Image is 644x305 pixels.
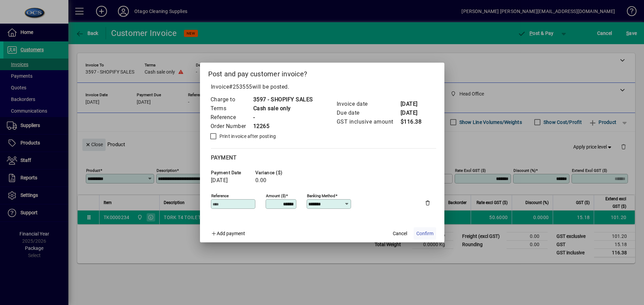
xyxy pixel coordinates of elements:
mat-label: Banking method [307,193,335,198]
td: Reference [210,113,253,122]
span: Confirm [416,230,433,237]
button: Confirm [414,227,436,240]
td: $116.38 [400,117,428,126]
span: Add payment [217,231,245,236]
td: 3597 - SHOPIFY SALES [253,95,313,104]
span: Variance ($) [255,170,296,175]
td: [DATE] [400,109,428,117]
td: Terms [210,104,253,113]
label: Print invoice after posting [218,133,276,140]
td: 12265 [253,122,313,131]
span: 0.00 [255,177,267,183]
td: GST inclusive amount [336,117,400,126]
button: Cancel [389,227,411,240]
button: Add payment [208,227,248,240]
td: Invoice date [336,100,400,109]
td: Charge to [210,95,253,104]
td: Due date [336,109,400,117]
p: Invoice will be posted . [208,83,436,91]
h2: Post and pay customer invoice? [200,63,444,82]
span: Cancel [393,230,407,237]
td: [DATE] [400,100,428,109]
td: Order Number [210,122,253,131]
td: Cash sale only [253,104,313,113]
mat-label: Amount ($) [266,193,286,198]
span: Payment date [211,170,252,175]
mat-label: Reference [211,193,229,198]
span: Payment [211,154,237,161]
span: [DATE] [211,177,228,183]
td: - [253,113,313,122]
span: #253555 [229,84,252,90]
